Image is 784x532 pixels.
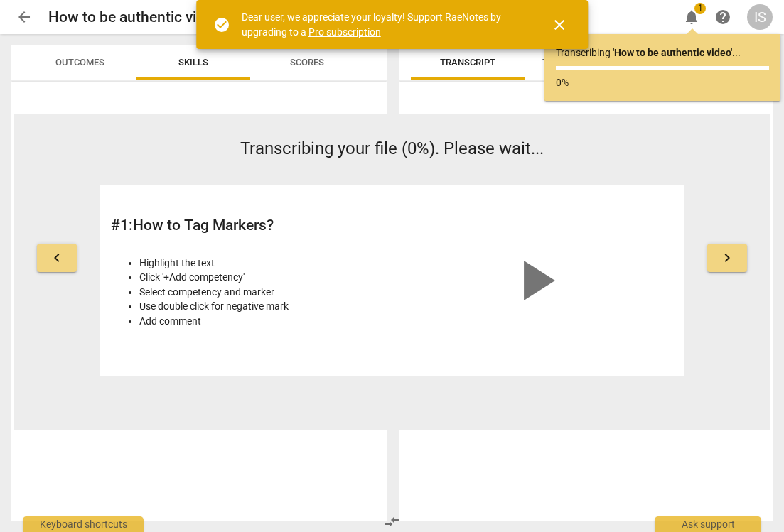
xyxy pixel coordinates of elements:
[213,16,230,33] span: check_circle
[747,4,773,30] button: IS
[16,9,33,26] span: arrow_back
[556,45,769,60] p: Transcribing ...
[111,217,387,234] h2: # 1 : How to Tag Markers?
[290,57,324,67] span: Scores
[683,9,700,26] span: notifications
[542,8,576,42] button: Close
[308,26,381,38] a: Pro subscription
[55,57,104,67] span: Outcomes
[694,3,706,14] span: 1
[383,514,400,531] span: compare_arrows
[240,139,544,158] span: Transcribing your file (0%). Please wait...
[242,10,526,39] div: Dear user, we appreciate your loyalty! Support RaeNotes by upgrading to a
[48,249,65,266] span: keyboard_arrow_left
[139,270,387,285] li: Click '+Add competency'
[139,256,387,271] li: Highlight the text
[542,57,621,67] span: Tags & Speakers
[501,246,569,315] span: play_arrow
[139,314,387,329] li: Add comment
[719,249,736,266] span: keyboard_arrow_right
[613,47,732,58] b: ' How to be authentic video '
[556,75,769,90] p: 0%
[139,299,387,314] li: Use double click for negative mark
[679,4,704,30] button: Notifications
[655,516,761,532] div: Ask support
[440,57,495,67] span: Transcript
[178,57,208,67] span: Skills
[48,9,221,26] h2: How to be authentic video
[714,9,731,26] span: help
[139,285,387,300] li: Select competency and marker
[551,16,568,33] span: close
[23,516,144,532] div: Keyboard shortcuts
[710,4,736,30] a: Help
